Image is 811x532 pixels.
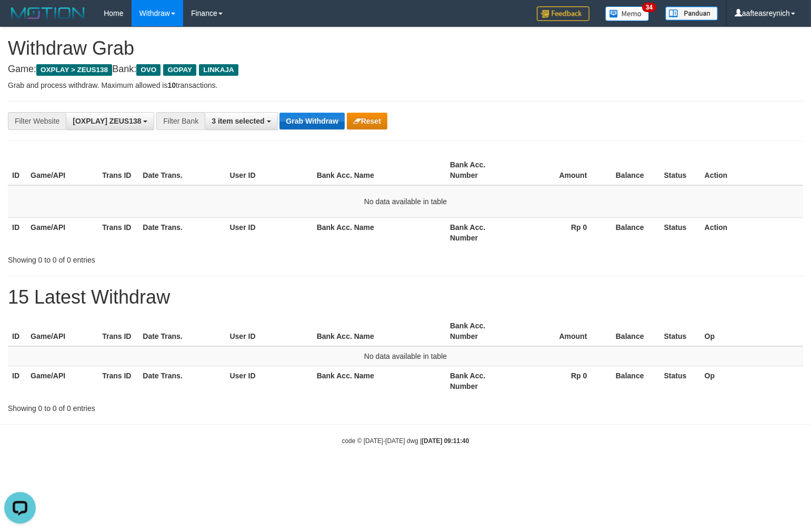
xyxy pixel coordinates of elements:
[26,155,98,185] th: Game/API
[138,316,225,346] th: Date Trans.
[347,113,387,129] button: Reset
[205,112,277,130] button: 3 item selected
[66,112,154,130] button: [OXPLAY] ZEUS138
[8,185,803,218] td: No data available in table
[36,64,112,76] span: OXPLAY > ZEUS138
[537,6,589,21] img: Feedback.jpg
[138,366,225,396] th: Date Trans.
[603,217,659,247] th: Balance
[8,64,803,75] h4: Game: Bank:
[98,366,138,396] th: Trans ID
[642,3,656,12] span: 34
[26,316,98,346] th: Game/API
[660,217,700,247] th: Status
[199,64,238,76] span: LINKAJA
[422,437,469,445] strong: [DATE] 09:11:40
[700,366,803,396] th: Op
[517,155,603,185] th: Amount
[517,316,603,346] th: Amount
[8,366,26,396] th: ID
[26,366,98,396] th: Game/API
[603,155,659,185] th: Balance
[226,316,313,346] th: User ID
[700,316,803,346] th: Op
[156,112,205,130] div: Filter Bank
[167,81,176,89] strong: 10
[136,64,161,76] span: OVO
[8,346,803,366] td: No data available in table
[605,6,649,21] img: Button%20Memo.svg
[517,217,603,247] th: Rp 0
[212,117,264,125] span: 3 item selected
[603,366,659,396] th: Balance
[700,155,803,185] th: Action
[8,250,330,265] div: Showing 0 to 0 of 0 entries
[8,155,26,185] th: ID
[279,113,344,129] button: Grab Withdraw
[660,366,700,396] th: Status
[313,366,446,396] th: Bank Acc. Name
[8,5,88,21] img: MOTION_logo.png
[313,217,446,247] th: Bank Acc. Name
[138,217,225,247] th: Date Trans.
[517,366,603,396] th: Rp 0
[226,155,313,185] th: User ID
[73,117,141,125] span: [OXPLAY] ZEUS138
[313,316,446,346] th: Bank Acc. Name
[98,155,138,185] th: Trans ID
[8,287,803,308] h1: 15 Latest Withdraw
[665,6,718,21] img: panduan.png
[660,155,700,185] th: Status
[8,80,803,91] p: Grab and process withdraw. Maximum allowed is transactions.
[98,316,138,346] th: Trans ID
[8,38,803,59] h1: Withdraw Grab
[98,217,138,247] th: Trans ID
[8,399,330,414] div: Showing 0 to 0 of 0 entries
[446,217,517,247] th: Bank Acc. Number
[313,155,446,185] th: Bank Acc. Name
[163,64,196,76] span: GOPAY
[8,316,26,346] th: ID
[446,366,517,396] th: Bank Acc. Number
[342,437,469,445] small: code © [DATE]-[DATE] dwg |
[660,316,700,346] th: Status
[446,155,517,185] th: Bank Acc. Number
[446,316,517,346] th: Bank Acc. Number
[26,217,98,247] th: Game/API
[603,316,659,346] th: Balance
[8,112,66,130] div: Filter Website
[700,217,803,247] th: Action
[226,217,313,247] th: User ID
[8,217,26,247] th: ID
[4,4,36,36] button: Open LiveChat chat widget
[226,366,313,396] th: User ID
[138,155,225,185] th: Date Trans.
